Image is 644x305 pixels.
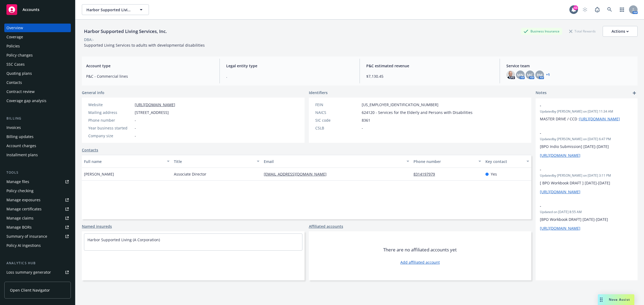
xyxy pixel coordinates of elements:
span: - [540,103,619,108]
div: Installment plans [6,151,38,159]
span: Service team [506,63,633,69]
div: Contract review [6,87,35,96]
div: -Updatedby [PERSON_NAME] on [DATE] 6:47 PM[BPO Indio Submission] [DATE]-[DATE][URL][DOMAIN_NAME] [536,126,638,162]
div: Year business started [88,125,133,131]
span: - [135,133,136,139]
div: SIC code [315,117,360,123]
div: SSC Cases [6,60,25,69]
button: Email [262,155,411,168]
div: Company size [88,133,133,139]
span: [US_EMPLOYER_IDENTIFICATION_NUMBER] [362,102,438,107]
div: Analytics hub [4,261,71,266]
a: Installment plans [4,151,71,159]
span: Open Client Navigator [10,287,50,293]
div: Phone number [414,159,475,164]
p: [ BPO Workbook DRAFT ] [DATE]-[DATE] [540,180,633,186]
button: Harbor Supported Living Services, Inc. [82,4,149,15]
div: Billing updates [6,132,34,141]
a: [URL][DOMAIN_NAME] [135,102,175,107]
button: Phone number [411,155,483,168]
span: 8361 [362,117,370,123]
a: Switch app [617,4,627,15]
span: Notes [536,90,547,96]
div: Billing [4,116,71,121]
span: Updated by [PERSON_NAME] on [DATE] 11:34 AM [540,109,633,114]
a: Account charges [4,142,71,150]
button: Actions [603,26,638,37]
span: [PERSON_NAME] [84,171,114,177]
a: Affiliated accounts [309,224,343,229]
span: [STREET_ADDRESS] [135,110,169,115]
div: Quoting plans [6,69,32,78]
button: Nova Assist [598,294,634,305]
div: Loss summary generator [6,268,51,277]
button: Title [172,155,262,168]
div: -Updatedby [PERSON_NAME] on [DATE] 3:11 PM[ BPO Workbook DRAFT ] [DATE]-[DATE][URL][DOMAIN_NAME] [536,162,638,199]
span: General info [82,90,104,95]
span: - [540,130,619,136]
button: Key contact [483,155,531,168]
a: Named insureds [82,224,112,229]
p: MASTER DRIVE / CCD : [540,116,633,122]
div: CSLB [315,125,360,131]
span: P&C - Commercial lines [86,73,213,79]
span: Nova Assist [609,297,630,302]
a: Policy checking [4,187,71,195]
div: Summary of insurance [6,232,47,241]
span: Harbor Supported Living Services, Inc. [86,7,133,13]
p: [BPO Workbook DRAFT] [DATE]-[DATE] [540,217,633,222]
div: Tools [4,170,71,175]
button: Full name [82,155,172,168]
a: [URL][DOMAIN_NAME] [540,153,580,158]
div: FEIN [315,102,360,107]
a: [EMAIL_ADDRESS][DOMAIN_NAME] [264,172,331,177]
a: Coverage [4,33,71,41]
a: Manage claims [4,214,71,222]
p: [BPO Indio Submission] [DATE]-[DATE] [540,144,633,149]
div: NAICS [315,110,360,115]
span: Legal entity type [226,63,353,69]
div: Harbor Supported Living Services, Inc. [82,28,169,35]
div: Total Rewards [566,28,598,35]
div: 43 [573,5,578,10]
div: Coverage gap analysis [6,96,46,105]
span: Updated by [PERSON_NAME] on [DATE] 3:11 PM [540,173,633,178]
span: Associate Director [174,171,206,177]
div: Email [264,159,403,164]
div: Manage exposures [6,196,41,204]
div: Full name [84,159,164,164]
a: Coverage gap analysis [4,96,71,105]
a: Policies [4,42,71,50]
div: Overview [6,24,23,32]
span: 624120 - Services for the Elderly and Persons with Disabilities [362,110,473,115]
span: Updated by [PERSON_NAME] on [DATE] 6:47 PM [540,137,633,142]
a: Manage files [4,177,71,186]
div: Title [174,159,254,164]
div: Manage files [6,177,29,186]
a: SSC Cases [4,60,71,69]
div: Mailing address [88,110,133,115]
div: Business Insurance [521,28,562,35]
div: Account charges [6,142,36,150]
a: Manage certificates [4,205,71,213]
a: Contacts [82,147,98,153]
div: Manage BORs [6,223,32,232]
a: [URL][DOMAIN_NAME] [540,189,580,194]
a: Overview [4,24,71,32]
span: - [540,167,619,172]
span: $7,130.45 [366,73,493,79]
a: Invoices [4,123,71,132]
div: -Updatedby [PERSON_NAME] on [DATE] 11:34 AMMASTER DRIVE / CCD :[URL][DOMAIN_NAME] [536,98,638,126]
span: There are no affiliated accounts yet [383,247,457,253]
div: -Updated on [DATE] 8:55 AM[BPO Workbook DRAFT] [DATE]-[DATE][URL][DOMAIN_NAME] [536,199,638,235]
span: Accounts [23,8,39,12]
a: add [631,90,638,96]
a: Policy AI ingestions [4,241,71,250]
span: . [226,73,353,79]
span: Identifiers [309,90,328,95]
span: Manage exposures [4,196,71,204]
img: photo [506,70,515,79]
span: - [135,117,136,123]
a: Quoting plans [4,69,71,78]
span: MN [517,72,524,78]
